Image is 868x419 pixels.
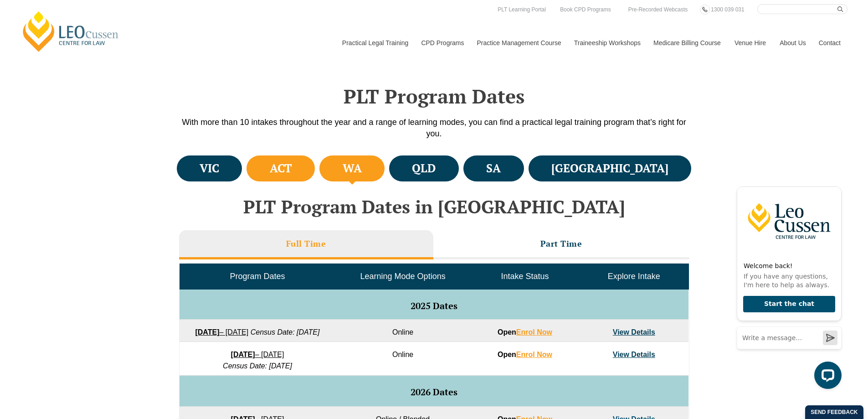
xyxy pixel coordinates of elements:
[360,272,446,281] span: Learning Mode Options
[647,23,728,62] a: Medicare Billing Course
[495,5,548,15] a: PLT Learning Portal
[516,351,552,358] a: Enrol Now
[175,85,694,108] h2: PLT Program Dates
[729,169,845,396] iframe: LiveChat chat widget
[567,23,647,62] a: Traineeship Workshops
[335,23,415,62] a: Practical Legal Training
[626,5,690,15] a: Pre-Recorded Webcasts
[613,328,655,336] a: View Details
[411,300,457,312] span: 2025 Dates
[175,197,694,217] h2: PLT Program Dates in [GEOGRAPHIC_DATA]
[230,272,285,281] span: Program Dates
[551,161,668,176] h4: [GEOGRAPHIC_DATA]
[231,351,255,358] strong: [DATE]
[343,161,362,176] h4: WA
[411,386,457,398] span: 2026 Dates
[540,238,582,249] h3: Part Time
[414,23,470,62] a: CPD Programs
[175,117,694,140] p: With more than 10 intakes throughout the year and a range of learning modes, you can find a pract...
[486,161,501,176] h4: SA
[412,161,436,176] h4: QLD
[335,342,470,376] td: Online
[516,328,552,336] a: Enrol Now
[498,328,552,336] strong: Open
[195,328,248,336] a: [DATE]– [DATE]
[251,328,320,336] em: Census Date: [DATE]
[21,10,121,53] a: [PERSON_NAME] Centre for Law
[335,320,470,342] td: Online
[270,161,292,176] h4: ACT
[286,238,326,249] h3: Full Time
[728,23,773,62] a: Venue Hire
[711,6,744,13] span: 1300 039 031
[613,351,655,358] a: View Details
[558,5,613,15] a: Book CPD Programs
[501,272,549,281] span: Intake Status
[498,351,552,358] strong: Open
[812,23,847,62] a: Contact
[231,351,284,358] a: [DATE]– [DATE]
[773,23,812,62] a: About Us
[223,362,292,370] em: Census Date: [DATE]
[470,23,567,62] a: Practice Management Course
[608,272,660,281] span: Explore Intake
[195,328,219,336] strong: [DATE]
[709,5,746,15] a: 1300 039 031
[200,161,219,176] h4: VIC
